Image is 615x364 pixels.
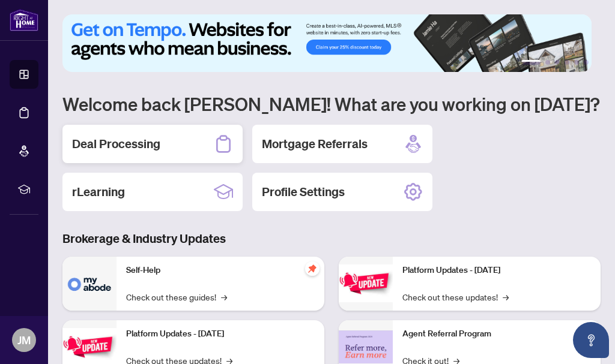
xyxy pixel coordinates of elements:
button: 5 [574,60,579,65]
span: JM [17,332,31,348]
a: Check out these updates!→ [402,290,509,303]
button: Open asap [573,322,609,358]
h1: Welcome back [PERSON_NAME]! What are you working on [DATE]? [62,92,601,115]
img: logo [10,9,38,31]
img: Slide 0 [62,14,592,72]
button: 6 [584,60,589,65]
p: Platform Updates - [DATE] [126,327,315,341]
a: Check out these guides!→ [126,290,227,303]
span: → [221,290,227,303]
img: Self-Help [62,257,117,311]
p: Platform Updates - [DATE] [402,264,591,277]
h2: Profile Settings [262,183,345,200]
h3: Brokerage & Industry Updates [62,230,601,247]
h2: Mortgage Referrals [262,136,368,152]
h2: rLearning [72,183,125,200]
button: 3 [555,60,560,65]
img: Platform Updates - June 23, 2025 [339,264,393,302]
button: 1 [521,60,541,65]
span: → [503,290,509,303]
span: pushpin [305,261,320,276]
img: Agent Referral Program [339,330,393,363]
p: Self-Help [126,264,315,277]
button: 4 [565,60,569,65]
h2: Deal Processing [72,136,160,152]
p: Agent Referral Program [402,327,591,341]
button: 2 [545,60,550,65]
